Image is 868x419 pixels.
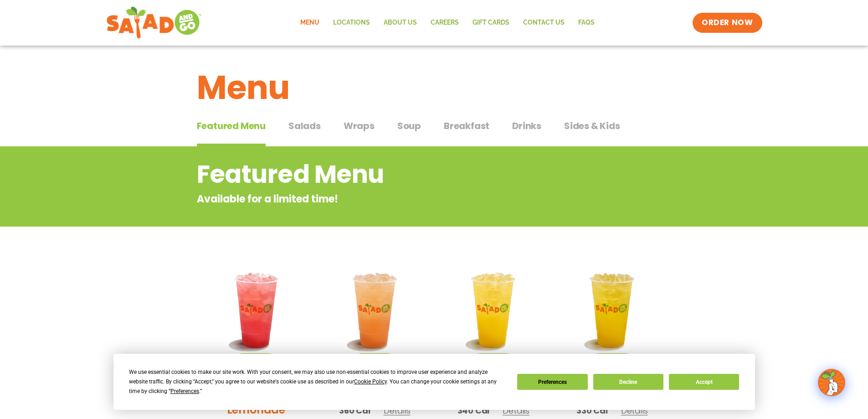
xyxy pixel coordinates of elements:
h1: Menu [197,63,672,112]
span: Details [621,405,648,416]
img: wpChatIcon [819,370,844,395]
span: Breakfast [444,119,489,133]
a: About Us [377,12,424,33]
a: Contact Us [516,12,571,33]
img: Product photo for Mango Grove Lemonade [560,258,665,363]
div: Cookie Consent Prompt [113,354,755,410]
p: Available for a limited time! [197,191,598,207]
span: Seasonal [594,353,631,363]
span: Details [503,405,529,416]
nav: Menu [293,12,601,33]
span: 330 Cal [576,404,608,417]
a: FAQs [571,12,601,33]
span: Drinks [512,119,541,133]
img: Product photo for Summer Stone Fruit Lemonade [322,258,427,363]
img: Product photo for Blackberry Bramble Lemonade [204,258,309,363]
button: Decline [593,374,663,390]
a: Careers [424,12,466,33]
span: Cookie Policy [354,378,387,385]
button: Preferences [517,374,587,390]
img: new-SAG-logo-768×292 [106,5,202,41]
img: Product photo for Sunkissed Yuzu Lemonade [441,258,546,363]
span: Details [384,405,411,416]
span: 360 Cal [339,404,370,417]
span: 340 Cal [457,404,490,417]
a: GIFT CARDS [466,12,516,33]
span: Preferences [170,388,199,394]
span: Wraps [344,119,375,133]
span: Featured Menu [197,119,266,133]
span: Soup [397,119,421,133]
button: Accept [669,374,739,390]
span: Seasonal [475,353,512,363]
span: ORDER NOW [702,17,753,28]
span: Sides & Kids [564,119,620,133]
span: Seasonal [356,353,393,363]
a: Menu [293,12,326,33]
a: ORDER NOW [693,13,762,33]
span: Seasonal [237,353,274,363]
span: Salads [288,119,321,133]
div: Tabbed content [197,116,672,147]
div: We use essential cookies to make our site work. With your consent, we may also use non-essential ... [129,367,506,396]
a: Locations [326,12,377,33]
h2: Featured Menu [197,156,598,193]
